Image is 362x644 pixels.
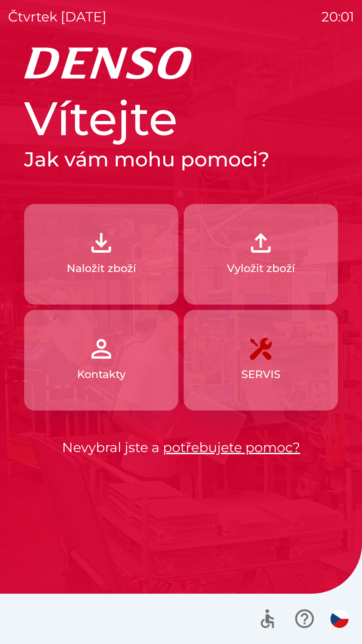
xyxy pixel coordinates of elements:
[24,147,338,172] h2: Jak vám mohu pomoci?
[241,366,281,382] p: SERVIS
[184,310,338,411] button: SERVIS
[184,204,338,305] button: Vyložit zboží
[246,228,276,258] img: 2fb22d7f-6f53-46d3-a092-ee91fce06e5d.png
[24,90,338,147] h1: Vítejte
[77,366,126,382] p: Kontakty
[246,334,276,364] img: 7408382d-57dc-4d4c-ad5a-dca8f73b6e74.png
[24,204,178,305] button: Naložit zboží
[24,437,338,458] p: Nevybral jste a
[227,260,295,276] p: Vyložit zboží
[86,334,116,364] img: 072f4d46-cdf8-44b2-b931-d189da1a2739.png
[330,610,349,628] img: cs flag
[163,439,300,455] a: potřebujete pomoc?
[24,310,178,411] button: Kontakty
[321,7,354,27] p: 20:01
[86,228,116,258] img: 918cc13a-b407-47b8-8082-7d4a57a89498.png
[67,260,136,276] p: Naložit zboží
[24,47,338,79] img: Logo
[8,7,107,27] p: čtvrtek [DATE]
